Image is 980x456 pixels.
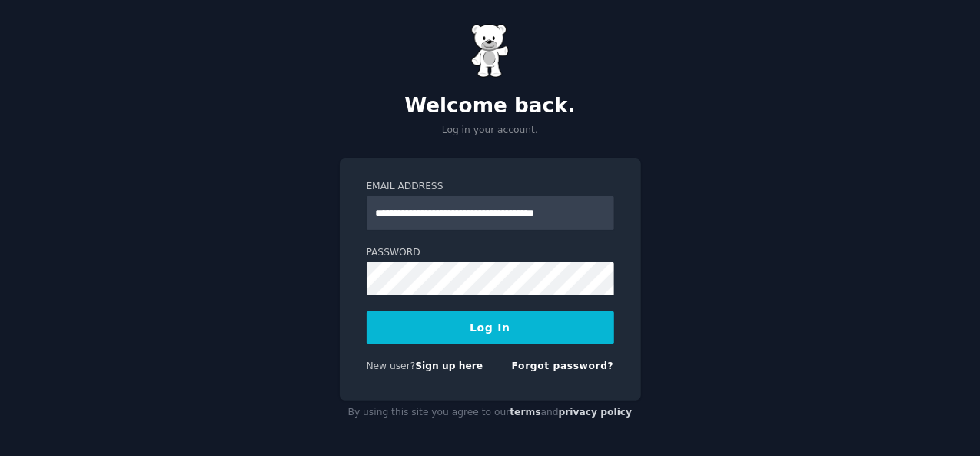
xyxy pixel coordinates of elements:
h2: Welcome back. [340,94,641,118]
p: Log in your account. [340,124,641,138]
a: Forgot password? [512,361,614,371]
a: terms [510,407,540,418]
span: New user? [367,361,416,371]
a: privacy policy [559,407,633,418]
label: Email Address [367,180,614,194]
button: Log In [367,311,614,344]
img: Gummy Bear [471,24,510,78]
label: Password [367,246,614,260]
a: Sign up here [415,361,483,371]
div: By using this site you agree to our and [340,401,641,425]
